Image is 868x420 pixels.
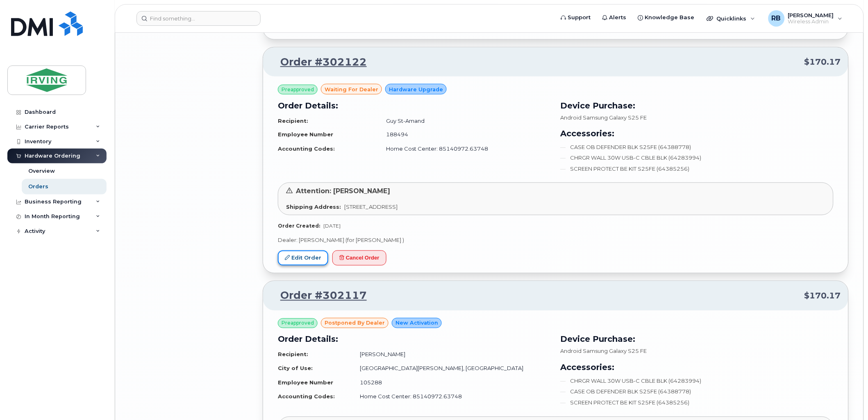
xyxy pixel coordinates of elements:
[278,146,335,152] strong: Accounting Codes:
[352,361,551,376] td: [GEOGRAPHIC_DATA][PERSON_NAME], [GEOGRAPHIC_DATA]
[352,348,551,362] td: [PERSON_NAME]
[788,12,834,18] span: [PERSON_NAME]
[389,86,443,93] span: Hardware Upgrade
[278,131,333,138] strong: Employee Number
[278,351,308,358] strong: Recipient:
[323,223,341,229] span: [DATE]
[296,187,390,195] span: Attention: [PERSON_NAME]
[278,117,308,124] strong: Recipient:
[325,86,378,93] span: waiting for dealer
[561,128,834,140] h3: Accessories:
[282,86,314,93] span: Preapproved
[278,365,313,372] strong: City of Use:
[332,251,386,266] button: Cancel Order
[772,14,781,23] span: RB
[278,251,328,266] a: Edit Order
[278,237,834,244] p: Dealer: [PERSON_NAME] (for [PERSON_NAME] )
[561,114,647,121] span: Android Samsung Galaxy S25 FE
[632,9,700,26] a: Knowledge Base
[379,128,551,142] td: 188494
[395,319,438,327] span: New Activation
[286,204,341,210] strong: Shipping Address:
[561,361,834,374] h3: Accessories:
[561,399,834,407] li: SCREEN PROTECT BE KIT S25FE (64385256)
[270,55,367,70] a: Order #302122
[597,9,632,26] a: Alerts
[278,333,551,345] h3: Order Details:
[282,320,314,327] span: Preapproved
[568,14,591,22] span: Support
[344,204,398,210] span: [STREET_ADDRESS]
[717,15,747,22] span: Quicklinks
[804,290,841,302] span: $170.17
[278,379,333,386] strong: Employee Number
[561,99,834,112] h3: Device Purchase:
[609,14,627,22] span: Alerts
[352,376,551,390] td: 105288
[136,11,261,26] input: Find something...
[701,10,761,27] div: Quicklinks
[788,18,834,25] span: Wireless Admin
[561,154,834,162] li: CHRGR WALL 30W USB-C CBLE BLK (64283994)
[379,114,551,128] td: Guy St-Amand
[561,333,834,345] h3: Device Purchase:
[325,319,385,327] span: postponed by Dealer
[555,9,597,26] a: Support
[278,99,551,112] h3: Order Details:
[379,142,551,156] td: Home Cost Center: 85140972.63748
[561,348,647,355] span: Android Samsung Galaxy S25 FE
[352,390,551,404] td: Home Cost Center: 85140972.63748
[561,165,834,173] li: SCREEN PROTECT BE KIT S25FE (64385256)
[561,144,834,151] li: CASE OB DEFENDER BLK S25FE (64388778)
[278,223,320,229] strong: Order Created:
[278,393,335,400] strong: Accounting Codes:
[645,14,695,22] span: Knowledge Base
[804,56,841,68] span: $170.17
[763,10,848,27] div: Roberts, Brad
[561,388,834,396] li: CASE OB DEFENDER BLK S25FE (64388778)
[561,377,834,385] li: CHRGR WALL 30W USB-C CBLE BLK (64283994)
[270,289,367,303] a: Order #302117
